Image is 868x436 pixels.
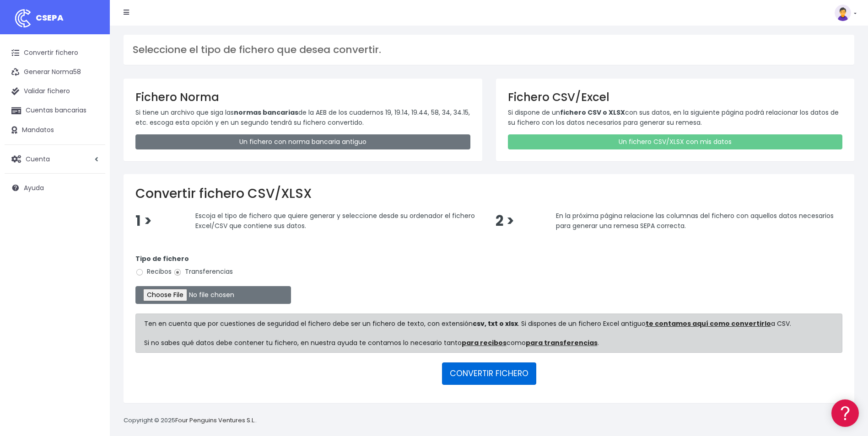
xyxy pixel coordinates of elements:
a: Cuentas bancarias [5,101,105,120]
img: profile [835,5,851,21]
label: Recibos [135,267,172,276]
a: Un fichero CSV/XLSX con mis datos [508,134,843,149]
p: Si dispone de un con sus datos, en la siguiente página podrá relacionar los datos de su fichero c... [508,107,843,128]
h3: Fichero Norma [135,90,470,104]
span: Ayuda [24,183,44,192]
span: 2 > [496,211,514,231]
a: Validar fichero [5,82,105,101]
a: Cuenta [5,149,105,169]
span: Escoja el tipo de fichero que quiere generar y seleccione desde su ordenador el fichero Excel/CSV... [195,211,475,230]
div: Ten en cuenta que por cuestiones de seguridad el fichero debe ser un fichero de texto, con extens... [135,314,842,353]
h2: Convertir fichero CSV/XLSX [135,186,842,202]
label: Transferencias [173,267,233,276]
a: Ayuda [5,178,105,197]
span: 1 > [135,211,152,231]
button: CONVERTIR FICHERO [442,362,536,384]
a: Generar Norma58 [5,63,105,82]
strong: Tipo de fichero [135,254,189,263]
h3: Fichero CSV/Excel [508,90,843,104]
strong: csv, txt o xlsx [473,319,518,328]
p: Copyright © 2025 . [124,416,257,425]
a: Mandatos [5,121,105,140]
a: para transferencias [526,338,598,347]
h3: Seleccione el tipo de fichero que desea convertir. [133,44,845,56]
span: En la próxima página relacione las columnas del fichero con aquellos datos necesarios para genera... [556,211,834,230]
span: CSEPA [36,12,64,23]
strong: normas bancarias [234,108,298,117]
img: logo [11,7,34,30]
a: para recibos [462,338,507,347]
a: Four Penguins Ventures S.L. [175,416,255,425]
strong: fichero CSV o XLSX [560,108,625,117]
a: te contamos aquí como convertirlo [646,319,771,328]
span: Cuenta [26,154,50,163]
a: Un fichero con norma bancaria antiguo [135,134,470,149]
a: Convertir fichero [5,43,105,63]
p: Si tiene un archivo que siga las de la AEB de los cuadernos 19, 19.14, 19.44, 58, 34, 34.15, etc.... [135,107,470,128]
